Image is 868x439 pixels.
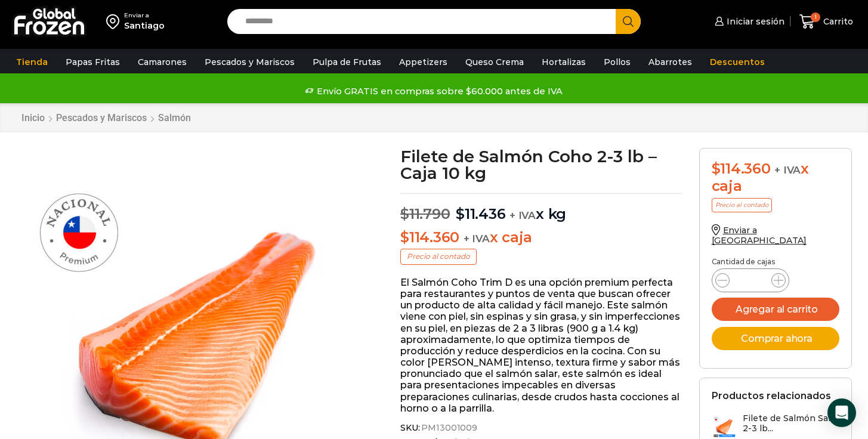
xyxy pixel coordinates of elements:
bdi: 11.436 [456,205,505,222]
span: 1 [811,13,820,22]
span: $ [456,205,465,222]
a: Camarones [132,51,193,73]
button: Search button [616,9,641,34]
span: Iniciar sesión [724,16,784,27]
p: x kg [400,193,681,223]
span: $ [712,160,721,177]
div: Santiago [124,20,165,32]
a: Pescados y Mariscos [199,51,301,73]
a: Pollos [598,51,637,73]
div: Open Intercom Messenger [827,398,856,427]
div: x caja [712,160,839,195]
a: Papas Fritas [60,51,126,73]
a: Appetizers [393,51,453,73]
a: 1 Carrito [796,8,856,36]
bdi: 114.360 [712,160,771,177]
a: Filete de Salmón Salar 2-3 lb... [712,413,839,439]
a: Pulpa de Frutas [307,51,387,73]
img: address-field-icon.svg [106,11,124,32]
a: Descuentos [704,51,771,73]
h2: Productos relacionados [712,390,831,401]
p: Precio al contado [400,249,477,264]
span: + IVA [509,209,536,221]
span: + IVA [774,164,801,176]
nav: Breadcrumb [21,112,191,123]
a: Iniciar sesión [712,10,784,33]
p: x caja [400,229,681,246]
a: Abarrotes [642,51,698,73]
h1: Filete de Salmón Coho 2-3 lb – Caja 10 kg [400,148,681,181]
a: Salmón [157,112,191,123]
span: Carrito [820,16,853,27]
span: $ [400,228,409,246]
div: Enviar a [124,11,165,20]
a: Hortalizas [536,51,592,73]
button: Comprar ahora [712,327,839,350]
span: + IVA [464,233,490,245]
p: Cantidad de cajas [712,258,839,266]
a: Queso Crema [459,51,530,73]
a: Tienda [10,51,54,73]
span: SKU: [400,423,681,433]
a: Pescados y Mariscos [55,112,147,123]
span: PM13001009 [419,423,477,433]
bdi: 114.360 [400,228,459,246]
a: Inicio [21,112,45,123]
input: Product quantity [739,272,762,289]
button: Agregar al carrito [712,298,839,321]
a: Enviar a [GEOGRAPHIC_DATA] [712,225,807,246]
p: El Salmón Coho Trim D es una opción premium perfecta para restaurantes y puntos de venta que busc... [400,277,681,414]
p: Precio al contado [712,198,772,212]
span: $ [400,205,409,222]
bdi: 11.790 [400,205,450,222]
h3: Filete de Salmón Salar 2-3 lb... [743,413,839,434]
